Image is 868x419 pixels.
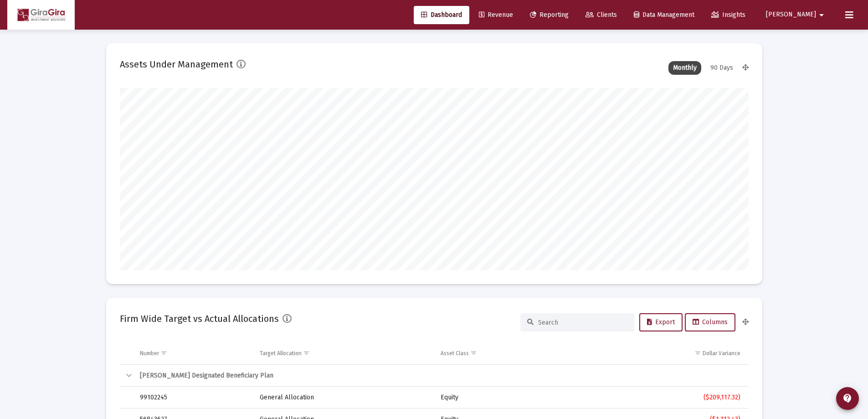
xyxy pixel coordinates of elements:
td: Column Number [134,342,254,364]
td: Column Dollar Variance [575,342,748,364]
img: Dashboard [14,6,68,24]
a: Reporting [523,6,576,24]
h2: Firm Wide Target vs Actual Allocations [120,311,279,326]
td: Column Asset Class [434,342,575,364]
mat-icon: arrow_drop_down [816,6,827,24]
button: Export [639,313,683,331]
div: Number [140,350,159,357]
a: Dashboard [414,6,469,24]
span: Data Management [634,11,694,19]
span: Dashboard [421,11,462,19]
span: Show filter options for column 'Number' [160,350,167,357]
input: Search [538,319,627,326]
a: Clients [578,6,624,24]
div: Asset Class [441,350,469,357]
div: Target Allocation [260,350,302,357]
div: Monthly [668,61,701,75]
button: Columns [685,313,735,331]
div: 90 Days [706,61,738,75]
td: Column Target Allocation [253,342,434,364]
span: Show filter options for column 'Asset Class' [470,350,477,357]
td: Collapse [120,365,134,387]
a: Insights [704,6,753,24]
span: Reporting [530,11,569,19]
span: Export [647,318,675,326]
span: Revenue [479,11,513,19]
span: Show filter options for column 'Target Allocation' [303,350,310,357]
span: Show filter options for column 'Dollar Variance' [694,350,701,357]
a: Revenue [472,6,520,24]
a: Data Management [627,6,702,24]
span: Columns [693,318,728,326]
div: ($209,117.32) [581,393,740,402]
td: Equity [434,387,575,409]
div: [PERSON_NAME] Designated Beneficiary Plan [140,371,740,380]
div: Dollar Variance [703,350,740,357]
span: Clients [586,11,617,19]
h2: Assets Under Management [120,57,233,72]
span: [PERSON_NAME] [766,11,816,19]
button: [PERSON_NAME] [755,5,838,24]
mat-icon: contact_support [842,393,853,404]
td: 99102245 [134,387,254,409]
td: General Allocation [253,387,434,409]
span: Insights [711,11,745,19]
